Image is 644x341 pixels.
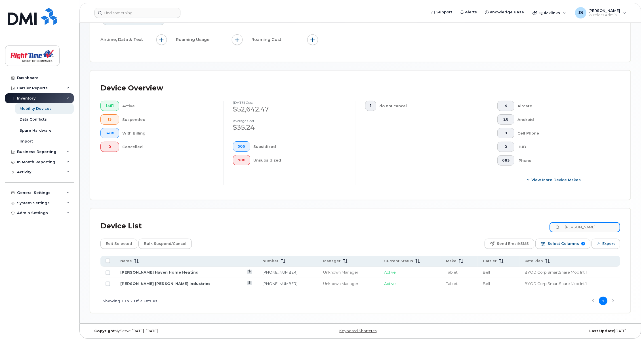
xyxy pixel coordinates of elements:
[581,242,585,245] span: 9
[138,239,192,249] button: Bulk Suspend/Cancel
[550,222,620,232] input: Search Device List ...
[592,239,620,249] button: Export
[451,329,631,333] div: [DATE]
[120,281,211,286] a: [PERSON_NAME] [PERSON_NAME] Industries
[233,141,250,152] button: 506
[446,259,456,264] span: Make
[531,177,581,183] span: View More Device Makes
[456,7,481,18] a: Alerts
[483,270,490,274] span: Bell
[262,259,279,264] span: Number
[502,131,510,135] span: 8
[384,259,413,264] span: Current Status
[518,114,611,125] div: Android
[518,101,611,111] div: Aircard
[518,155,611,166] div: iPhone
[436,9,452,15] span: Support
[105,131,114,135] span: 1488
[100,81,163,96] div: Device Overview
[502,158,510,163] span: 683
[252,37,283,43] span: Roaming Cost
[123,114,215,125] div: Suspended
[123,142,215,152] div: Cancelled
[465,9,477,15] span: Alerts
[233,123,347,132] div: $35.24
[428,7,456,18] a: Support
[94,8,180,18] input: Find something...
[548,239,579,248] span: Select Columns
[176,37,211,43] span: Roaming Usage
[446,270,458,274] span: Tablet
[106,239,132,248] span: Edit Selected
[90,329,270,333] div: MyServe [DATE]–[DATE]
[529,7,570,18] div: Quicklinks
[525,270,589,274] span: BYOD Corp SmartShare Mob Int 10
[94,329,115,333] strong: Copyright
[238,144,245,149] span: 506
[323,270,374,275] div: Unknown Manager
[323,259,341,264] span: Manager
[384,270,396,274] span: Active
[100,37,145,43] span: Airtime, Data & Text
[490,9,524,15] span: Knowledge Base
[233,119,347,123] h4: Average cost
[105,117,114,122] span: 13
[518,142,611,152] div: HUB
[497,101,514,111] button: 4
[497,155,514,166] button: 683
[571,7,630,18] div: Justin Stiles
[123,101,215,111] div: Active
[589,13,620,17] span: Wireless Admin
[599,297,607,305] button: Page 1
[497,175,611,185] button: View More Device Makes
[446,281,458,286] span: Tablet
[602,239,615,248] span: Export
[483,281,490,286] span: Bell
[370,104,371,108] span: 1
[323,281,374,286] div: Unknown Manager
[254,155,347,165] div: Unsubsidized
[262,270,297,274] a: [PHONE_NUMBER]
[123,128,215,138] div: With Billing
[525,259,543,264] span: Rate Plan
[144,239,186,248] span: Bulk Suspend/Cancel
[485,239,534,249] button: Send Email/SMS
[105,104,114,108] span: 1481
[384,281,396,286] span: Active
[539,11,560,15] span: Quicklinks
[483,259,497,264] span: Carrier
[578,9,584,16] span: JS
[497,142,514,152] button: 0
[233,155,250,165] button: 988
[481,7,528,18] a: Knowledge Base
[100,219,142,233] div: Device List
[238,158,245,162] span: 988
[233,104,347,114] div: $52,642.47
[247,270,252,274] a: View Last Bill
[525,281,589,286] span: BYOD Corp SmartShare Mob Int 10
[535,239,590,249] button: Select Columns 9
[100,128,119,138] button: 1488
[105,144,114,149] span: 0
[120,270,199,274] a: [PERSON_NAME] Haven Home Heating
[518,128,611,138] div: Cell Phone
[254,141,347,152] div: Subsidized
[233,101,347,104] h4: [DATE] cost
[339,329,376,333] a: Keyboard Shortcuts
[589,8,620,13] span: [PERSON_NAME]
[103,297,157,305] span: Showing 1 To 2 Of 2 Entries
[100,239,137,249] button: Edit Selected
[262,281,297,286] a: [PHONE_NUMBER]
[100,142,119,152] button: 0
[100,101,119,111] button: 1481
[120,259,132,264] span: Name
[502,104,510,108] span: 4
[380,101,479,111] div: do not cancel
[100,114,119,125] button: 13
[502,117,510,122] span: 26
[365,101,376,111] button: 1
[247,281,252,285] a: View Last Bill
[502,144,510,149] span: 0
[497,114,514,125] button: 26
[589,329,614,333] strong: Last Update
